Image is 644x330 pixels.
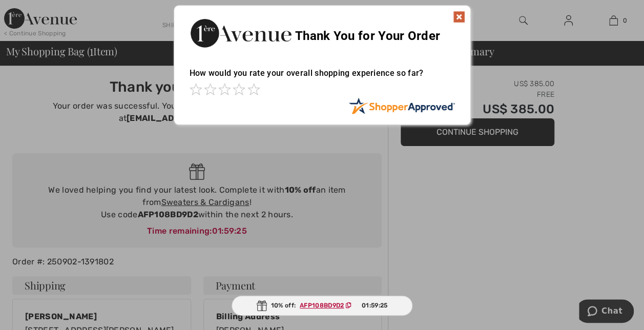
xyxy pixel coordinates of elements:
[190,16,292,50] img: Thank You for Your Order
[453,11,465,23] img: x
[300,302,344,309] ins: AFP108BD9D2
[190,58,455,97] div: How would you rate your overall shopping experience so far?
[23,7,44,16] span: Chat
[232,296,413,316] div: 10% off:
[295,29,440,43] span: Thank You for Your Order
[362,301,387,310] span: 01:59:25
[257,300,267,311] img: Gift.svg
